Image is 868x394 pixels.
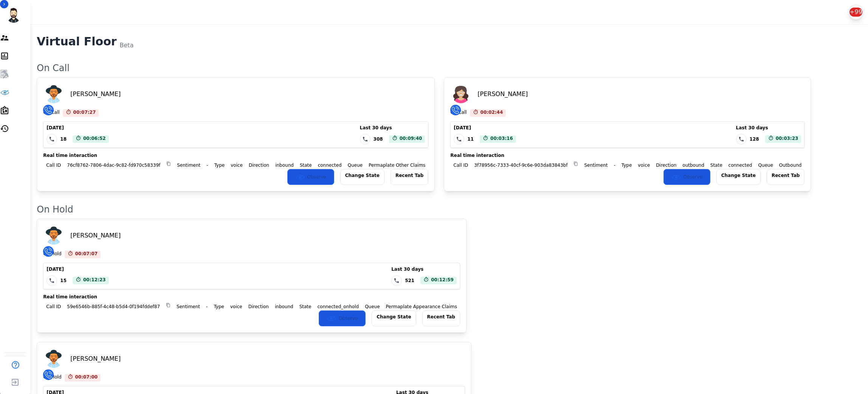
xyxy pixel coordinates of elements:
span: Observe [307,174,326,180]
span: - [611,161,618,169]
span: Direction [653,161,679,169]
div: 18 [60,136,67,142]
img: Avatar [450,84,471,105]
span: Call ID [43,303,64,310]
span: Permaplate Other Claims [366,161,428,169]
img: Bordered avatar [5,6,23,24]
span: Type [211,161,228,169]
div: [DATE] [46,266,108,272]
span: 00:09:40 [400,135,422,143]
span: Observe [684,174,702,180]
span: Sentiment [581,161,611,169]
div: Change State [372,310,416,326]
span: Queue [362,303,383,310]
img: Avatar [43,348,64,369]
span: Call ID [43,161,64,169]
div: On Hold [43,251,61,258]
span: State [707,161,725,169]
span: Sentiment [174,161,203,169]
div: 521 [405,278,414,284]
span: 00:02:44 [480,109,503,117]
div: Last 30 days [391,266,457,272]
span: 00:03:23 [776,135,798,143]
div: Real time interaction [43,152,428,158]
span: 00:03:16 [490,135,513,143]
div: Beta [120,41,134,50]
div: [PERSON_NAME] [70,90,121,99]
span: Outbound [776,161,805,169]
span: Sentiment [174,303,203,310]
div: On Call [450,109,467,117]
span: inbound [272,303,296,310]
span: 00:12:59 [431,277,454,284]
div: Recent Tab [767,169,804,185]
span: Call ID [450,161,471,169]
button: Observe [287,169,334,185]
div: Last 30 days [736,125,801,131]
h1: Virtual Floor [37,35,116,50]
span: 3f78956c-7333-40cf-9c6e-903da83843bf [471,161,570,169]
div: [DATE] [454,125,516,131]
button: Observe [319,310,366,326]
div: On Call [43,109,59,117]
span: Observe [339,315,358,321]
span: Direction [245,303,272,310]
div: Real time interaction [43,294,460,300]
div: [DATE] [46,125,108,131]
span: - [203,161,211,169]
span: 76cf8762-7806-4dac-9c82-fd970c58339f [64,161,163,169]
span: 00:12:23 [83,277,106,284]
div: Last 30 days [360,125,425,131]
span: 59e6546b-885f-4c48-b5d4-0f194fddef87 [64,303,163,310]
span: Queue [755,161,776,169]
span: 00:06:52 [83,135,106,143]
span: 00:07:07 [75,251,98,258]
img: Avatar [43,84,64,105]
span: outbound [679,161,707,169]
img: Avatar [43,225,64,246]
span: voice [635,161,653,169]
span: Direction [246,161,272,169]
span: connected [725,161,755,169]
div: 15 [60,278,67,284]
div: [PERSON_NAME] [477,90,528,99]
span: Queue [345,161,366,169]
div: Recent Tab [391,169,428,185]
div: Recent Tab [422,310,460,326]
span: Permaplate Appearance Claims [383,303,460,310]
div: [PERSON_NAME] [70,231,121,240]
div: On Hold [37,203,860,216]
span: inbound [272,161,297,169]
div: +99 [849,8,862,17]
div: 11 [467,136,474,142]
div: 308 [374,136,383,142]
span: connected_onhold [314,303,362,310]
div: Real time interaction [450,152,804,158]
div: On Call [37,62,860,74]
span: 00:07:00 [75,374,98,382]
span: Type [618,161,635,169]
span: voice [227,303,245,310]
span: State [297,161,315,169]
span: voice [228,161,246,169]
span: State [296,303,315,310]
div: [PERSON_NAME] [70,354,121,363]
span: 00:07:27 [73,109,96,117]
div: 128 [750,136,759,142]
span: connected [315,161,345,169]
span: Type [211,303,227,310]
div: Change State [340,169,384,185]
div: On Hold [43,374,61,382]
div: Change State [716,169,761,185]
span: - [203,303,211,310]
button: Observe [663,169,710,185]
